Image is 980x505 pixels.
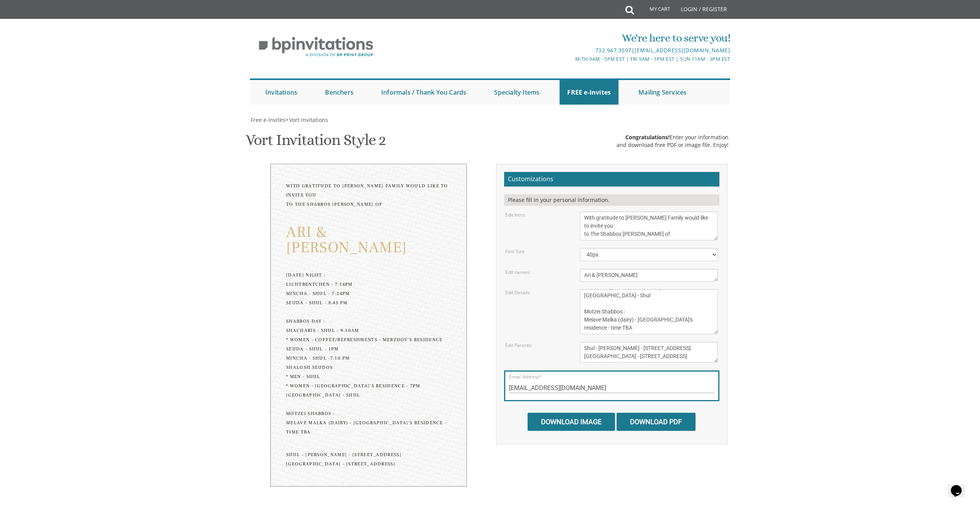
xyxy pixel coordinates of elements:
[504,172,719,187] h2: Customizations
[580,289,718,334] textarea: [DATE] Seven-thirty PM [PERSON_NAME][GEOGRAPHIC_DATA][PERSON_NAME] [STREET_ADDRESS][US_STATE]
[631,80,694,105] a: Mailing Services
[505,212,526,218] label: Edit Intro:
[505,269,530,275] label: Edit names:
[410,46,730,55] div: |
[374,80,474,105] a: Informals / Thank You Cards
[505,289,531,296] label: Edit Details:
[509,373,541,380] label: Email Address*
[625,133,670,141] span: Congratulations!
[505,342,532,348] label: Edit Parents:
[250,31,382,63] img: BP Invitation Loft
[504,194,719,206] div: Please fill in your personal information.
[505,248,524,255] label: Font Size
[616,141,729,149] div: and download free PDF or Image file. Enjoy!
[580,212,718,240] textarea: With gratitude to Hashem We would like to invite you to The vort of our children
[948,474,972,497] iframe: chat widget
[246,132,386,154] h1: Vort Invitation Style 2
[251,116,285,123] span: Free e-Invites
[317,80,361,105] a: Benchers
[250,116,285,123] a: Free e-Invites
[560,80,618,105] a: FREE e-Invites
[580,269,718,282] textarea: [PERSON_NAME] & [PERSON_NAME]
[285,116,328,123] span: >
[580,342,718,363] textarea: [PERSON_NAME] and [PERSON_NAME] [PERSON_NAME] and [PERSON_NAME]
[633,1,675,20] a: My Cart
[595,47,631,54] a: 732.947.3597
[616,133,729,141] div: Enter your information
[286,225,451,255] div: Ari & [PERSON_NAME]
[410,55,730,63] div: M-Th 9am - 5pm EST | Fri 9am - 1pm EST | Sun 11am - 3pm EST
[288,116,328,123] a: Vort Invitations
[286,271,451,437] div: [DATE] Night : Lichtbentchen - 7:14pm Mincha - shul - 7:24pm seuda - shul - 8:45 PM Shabbos Day :...
[258,80,305,105] a: Invitations
[410,30,730,46] div: We're here to serve you!
[616,413,695,431] input: Download PDF
[528,413,615,431] input: Download Image
[286,450,451,469] div: Shul - [PERSON_NAME] - [STREET_ADDRESS][GEOGRAPHIC_DATA] - [STREET_ADDRESS]
[286,182,451,209] div: With gratitude to [PERSON_NAME] Family would like to invite you to The Shabbos [PERSON_NAME] of
[486,80,547,105] a: Specialty Items
[635,47,730,54] a: [EMAIL_ADDRESS][DOMAIN_NAME]
[289,116,328,123] span: Vort Invitations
